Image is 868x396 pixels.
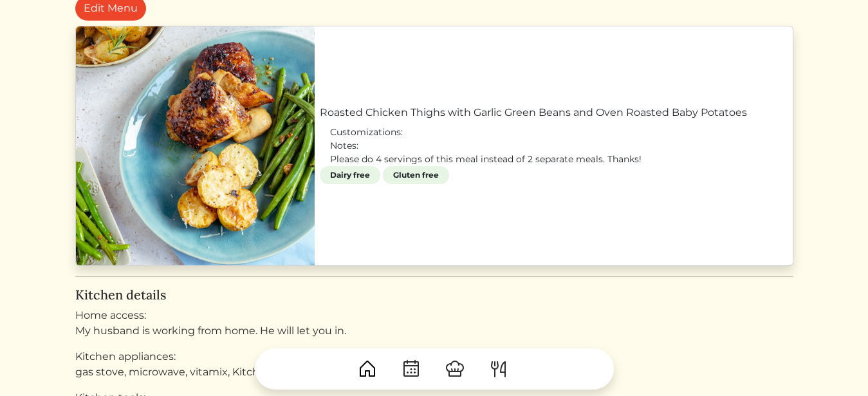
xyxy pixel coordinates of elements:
a: Roasted Chicken Thighs with Garlic Green Beans and Oven Roasted Baby Potatoes [320,105,788,120]
img: ForkKnife-55491504ffdb50bab0c1e09e7649658475375261d09fd45db06cec23bce548bf.svg [488,359,509,379]
div: Home access: [75,308,793,323]
img: House-9bf13187bcbb5817f509fe5e7408150f90897510c4275e13d0d5fca38e0b5951.svg [357,359,378,379]
img: CalendarDots-5bcf9d9080389f2a281d69619e1c85352834be518fbc73d9501aef674afc0d57.svg [401,359,421,379]
p: My husband is working from home. He will let you in. [75,323,793,339]
img: ChefHat-a374fb509e4f37eb0702ca99f5f64f3b6956810f32a249b33092029f8484b388.svg [445,359,465,379]
h5: Kitchen details [75,287,793,303]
